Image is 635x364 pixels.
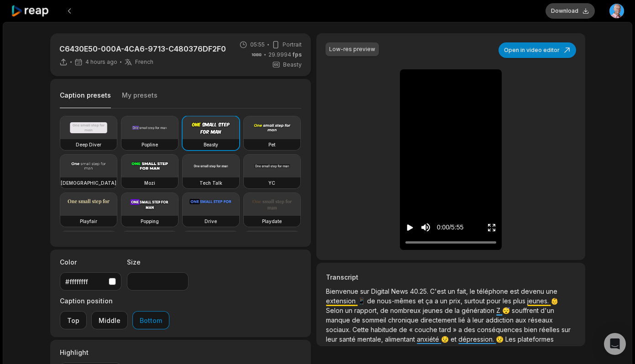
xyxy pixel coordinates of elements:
[326,272,575,282] h3: Transcript
[390,307,423,314] span: nombreux
[377,297,418,305] span: nous-mêmes
[458,326,464,333] span: a
[268,141,275,148] h3: Pet
[367,297,377,305] span: de
[518,335,554,343] span: plateformes
[440,297,449,305] span: un
[360,287,371,295] span: sur
[486,316,515,324] span: addiction
[439,326,453,333] span: tard
[496,307,502,314] span: Z
[499,42,576,58] button: Open in video editor
[462,307,496,314] span: génération
[546,3,595,19] button: Download
[472,316,486,324] span: leur
[76,141,101,148] h3: Deep Diver
[418,297,425,305] span: et
[562,326,571,333] span: sur
[415,326,439,333] span: couche
[59,43,226,54] p: C6430E50-000A-4CA6-9713-C480376DF2F0
[326,335,339,343] span: leur
[132,311,169,329] button: Bottom
[326,287,360,295] span: Bienvenue
[345,307,354,314] span: un
[385,335,417,343] span: alimentant
[357,335,385,343] span: mentale,
[477,287,510,295] span: téléphone
[435,297,440,305] span: a
[65,277,105,286] div: #ffffffff
[449,297,464,305] span: prix,
[417,335,441,343] span: anxiété
[326,297,357,305] span: extension
[371,287,391,295] span: Digital
[453,326,458,333] span: »
[437,223,463,232] div: 0:00 / 5:55
[135,58,153,66] span: French
[127,257,189,267] label: Size
[85,58,117,66] span: 4 hours ago
[464,326,477,333] span: des
[199,179,222,187] h3: Tech Talk
[546,287,557,295] span: une
[527,297,551,305] span: jeunes.
[451,335,458,343] span: et
[371,326,399,333] span: habitude
[503,297,513,305] span: les
[457,287,470,295] span: fait,
[91,311,128,329] button: Middle
[423,307,445,314] span: jeunes
[339,335,357,343] span: santé
[354,307,380,314] span: rapport,
[268,179,275,187] h3: YC
[144,179,155,187] h3: Mozi
[60,91,111,109] button: Caption presets
[60,257,121,267] label: Color
[122,91,157,108] button: My presets
[458,316,467,324] span: lié
[477,326,524,333] span: conséquences
[142,141,158,148] h3: Popline
[60,311,87,329] button: Top
[80,218,97,225] h3: Playfair
[524,326,539,333] span: bien
[539,326,562,333] span: réelles
[464,297,487,305] span: surtout
[326,316,352,324] span: manque
[541,307,554,314] span: d'un
[470,287,477,295] span: le
[448,287,457,295] span: un
[409,326,415,333] span: «
[487,219,496,236] button: Enter Fullscreen
[60,272,121,291] button: #ffffffff
[399,326,409,333] span: de
[430,287,448,295] span: C'est
[326,286,575,344] p: 📱 👶 😴 😟 😟 📊 🤖 😍 😍 🧠 ❓ ❓ ⚠️ ⚠️ ⚠️ 📈 🌍 ⚔️ 🚀 🏢 🏢 🔍 🥇 🥇 ⚡️ 💰 💰 🤖 🤖 🤖 💪🏻
[326,326,352,333] span: sociaux.
[268,51,302,59] span: 29.9994
[283,61,302,69] span: Beasty
[250,41,265,49] span: 05:55
[388,316,420,324] span: chronique
[326,307,345,314] span: Selon
[141,218,159,225] h3: Popping
[512,307,541,314] span: souffrent
[521,287,546,295] span: devenu
[293,51,302,58] span: fps
[405,219,415,236] button: Play video
[487,297,503,305] span: pour
[380,307,390,314] span: de
[410,287,430,295] span: 40.25.
[420,222,431,233] button: Mute sound
[60,296,169,306] label: Caption position
[61,179,116,187] h3: [DEMOGRAPHIC_DATA]
[513,297,527,305] span: plus
[420,316,458,324] span: directement
[352,326,371,333] span: Cette
[352,316,362,324] span: de
[467,316,472,324] span: à
[458,335,496,343] span: dépression.
[283,41,302,49] span: Portrait
[329,45,375,53] div: Low-res preview
[515,316,528,324] span: aux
